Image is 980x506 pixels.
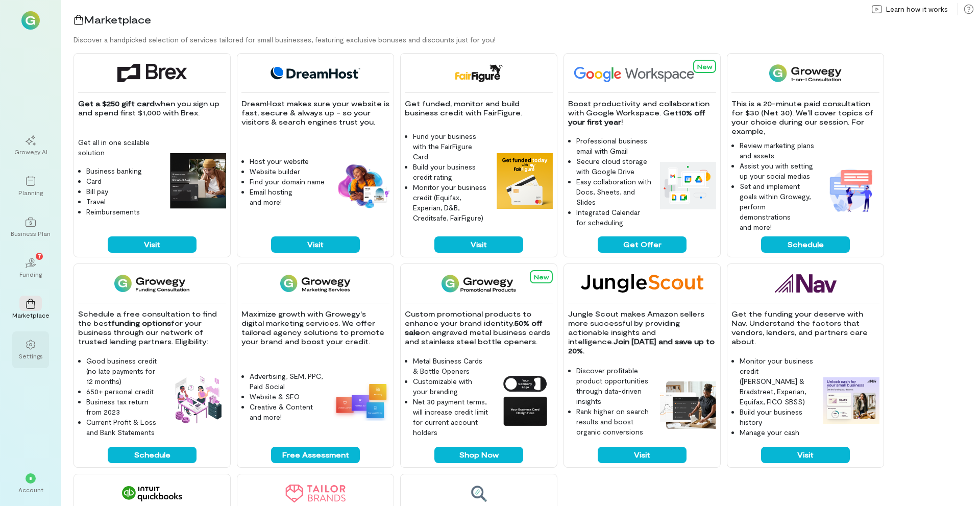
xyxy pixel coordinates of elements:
[12,465,49,502] div: *Account
[114,274,189,293] img: Funding Consultation
[280,274,351,293] img: Growegy - Marketing Services
[86,176,162,186] li: Card
[86,166,162,176] li: Business banking
[38,251,41,260] span: 7
[267,64,364,82] img: DreamHost
[576,406,652,437] li: Rank higher on search results and boost organic conversions
[170,372,226,428] img: Funding Consultation feature
[775,274,837,293] img: Nav
[86,197,162,207] li: Travel
[568,309,716,355] p: Jungle Scout makes Amazon sellers more successful by providing actionable insights and intelligence.
[86,356,162,387] li: Good business credit (no late payments for 12 months)
[250,166,325,177] li: Website builder
[271,447,360,463] button: Free Assessment
[413,376,488,397] li: Customizable with your branding
[576,177,652,207] li: Easy collaboration with Docs, Sheets, and Slides
[250,402,325,422] li: Creative & Content and more!
[18,486,43,494] div: Account
[413,356,488,376] li: Metal Business Cards & Bottle Openers
[497,372,553,428] img: Growegy Promo Products feature
[740,161,815,181] li: Assist you with setting up your social medias
[442,274,517,293] img: Growegy Promo Products
[413,162,488,182] li: Build your business credit rating
[413,397,488,438] li: Net 30 payment terms, will increase credit limit for current account holders
[14,148,47,156] div: Growegy AI
[78,309,226,346] p: Schedule a free consultation to find the best for your business through our network of trusted le...
[73,35,980,45] div: Discover a handpicked selection of services tailored for small businesses, featuring exclusive bo...
[12,291,49,327] a: Marketplace
[568,64,718,82] img: Google Workspace
[271,236,360,253] button: Visit
[413,182,488,223] li: Monitor your business credit (Equifax, Experian, D&B, Creditsafe, FairFigure)
[12,168,49,205] a: Planning
[598,447,687,463] button: Visit
[576,156,652,177] li: Secure cloud storage with Google Drive
[333,380,389,421] img: Growegy - Marketing Services feature
[250,371,325,392] li: Advertising, SEM, PPC, Paid Social
[250,187,325,207] li: Email hosting and more!
[11,229,51,237] div: Business Plan
[241,99,389,127] p: DreamHost makes sure your website is fast, secure & always up - so your visitors & search engines...
[697,63,712,70] span: New
[241,309,389,346] p: Maximize growth with Growegy's digital marketing services. We offer tailored agency solutions to ...
[84,13,151,26] span: Marketplace
[405,309,553,346] p: Custom promotional products to enhance your brand identity. on engraved metal business cards and ...
[108,236,197,253] button: Visit
[12,311,50,319] div: Marketplace
[86,207,162,217] li: Reimbursements
[250,392,325,402] li: Website & SEO
[405,319,545,336] strong: 50% off sale
[660,381,716,429] img: Jungle Scout feature
[250,177,325,187] li: Find your domain name
[740,427,815,438] li: Manage your cash
[576,366,652,406] li: Discover profitable product opportunities through data-driven insights
[434,236,523,253] button: Visit
[12,127,49,164] a: Growegy AI
[740,407,815,427] li: Build your business history
[250,156,325,166] li: Host your website
[731,309,879,346] p: Get the funding your deserve with Nav. Understand the factors that vendors, lenders, and partners...
[108,447,197,463] button: Schedule
[497,153,553,209] img: FairFigure feature
[78,99,226,117] p: when you sign up and spend first $1,000 with Brex.
[111,319,171,327] strong: funding options
[823,377,879,424] img: Nav feature
[405,99,553,117] p: Get funded, monitor and build business credit with FairFigure.
[285,485,346,503] img: Tailor Brands
[12,209,49,246] a: Business Plan
[886,4,948,14] span: Learn how it works
[434,447,523,463] button: Shop Now
[740,356,815,407] li: Monitor your business credit ([PERSON_NAME] & Bradstreet, Experian, Equifax, FICO SBSS)
[117,64,187,82] img: Brex
[12,250,49,286] a: Funding
[333,162,389,209] img: DreamHost feature
[78,137,162,158] p: Get all in one scalable solution
[740,181,815,232] li: Set and implement goals within Growegy, perform demonstrations and more!
[470,485,487,503] img: Coming soon
[761,447,850,463] button: Visit
[86,387,162,397] li: 650+ personal credit
[170,153,226,209] img: Brex feature
[454,64,503,82] img: FairFigure
[19,352,43,360] div: Settings
[122,485,182,503] img: QuickBooks
[413,131,488,162] li: Fund your business with the FairFigure Card
[568,337,717,355] strong: Join [DATE] and save up to 20%.
[86,397,162,417] li: Business tax return from 2023
[581,274,703,293] img: Jungle Scout
[568,108,707,126] strong: 10% off your first year
[12,331,49,368] a: Settings
[731,99,879,136] p: This is a 20-minute paid consultation for $30 (Net 30). We’ll cover topics of your choice during ...
[576,207,652,228] li: Integrated Calendar for scheduling
[86,186,162,197] li: Bill pay
[78,99,155,108] strong: Get a $250 gift card
[86,417,162,438] li: Current Profit & Loss and Bank Statements
[823,162,879,218] img: 1-on-1 Consultation feature
[660,162,716,209] img: Google Workspace feature
[740,140,815,161] li: Review marketing plans and assets
[18,188,43,197] div: Planning
[576,136,652,156] li: Professional business email with Gmail
[761,236,850,253] button: Schedule
[598,236,687,253] button: Get Offer
[534,273,549,280] span: New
